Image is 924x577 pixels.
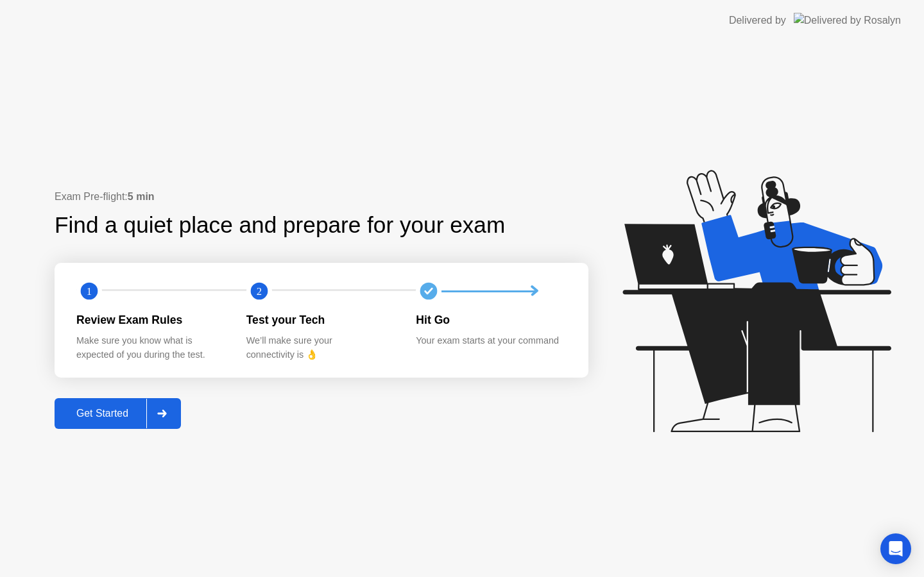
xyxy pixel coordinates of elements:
[416,312,565,328] div: Hit Go
[58,408,146,419] div: Get Started
[55,208,507,242] div: Find a quiet place and prepare for your exam
[880,533,911,564] div: Open Intercom Messenger
[76,334,226,362] div: Make sure you know what is expected of you during the test.
[87,285,92,297] text: 1
[128,191,155,202] b: 5 min
[416,334,565,348] div: Your exam starts at your command
[794,13,901,28] img: Delivered by Rosalyn
[55,398,181,429] button: Get Started
[76,312,226,328] div: Review Exam Rules
[55,189,588,205] div: Exam Pre-flight:
[246,334,396,362] div: We’ll make sure your connectivity is 👌
[257,285,262,297] text: 2
[729,13,786,28] div: Delivered by
[246,312,396,328] div: Test your Tech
